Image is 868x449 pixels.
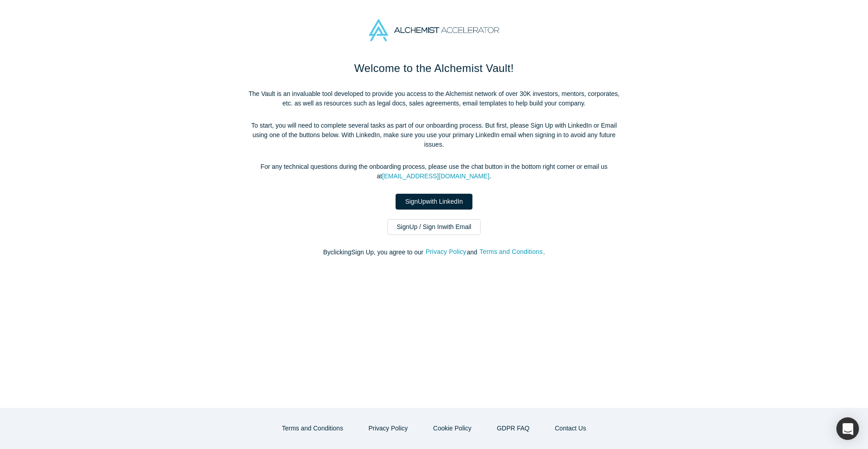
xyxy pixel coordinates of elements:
[545,420,595,436] button: Contact Us
[273,420,353,436] button: Terms and Conditions
[382,172,489,180] a: [EMAIL_ADDRESS][DOMAIN_NAME]
[244,248,624,257] p: By clicking Sign Up , you agree to our and .
[424,420,481,436] button: Cookie Policy
[369,19,499,41] img: Alchemist Accelerator Logo
[244,60,624,76] h1: Welcome to the Alchemist Vault!
[396,194,472,210] a: SignUpwith LinkedIn
[244,121,624,149] p: To start, you will need to complete several tasks as part of our onboarding process. But first, p...
[387,219,481,235] a: SignUp / Sign Inwith Email
[487,420,539,436] a: GDPR FAQ
[425,247,467,257] button: Privacy Policy
[244,89,624,108] p: The Vault is an invaluable tool developed to provide you access to the Alchemist network of over ...
[359,420,417,436] button: Privacy Policy
[244,162,624,181] p: For any technical questions during the onboarding process, please use the chat button in the bott...
[479,247,543,257] button: Terms and Conditions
